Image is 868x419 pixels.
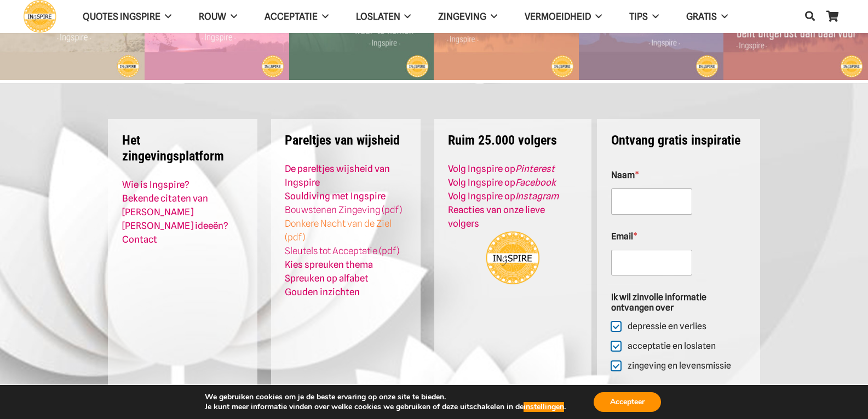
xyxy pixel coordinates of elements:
strong: Ontvang gratis inspiratie [611,133,740,148]
a: De pareltjes wijsheid van Ingspire [285,163,390,188]
a: Bouwstenen Zingeving (pdf) [285,204,402,215]
a: VERMOEIDHEID [511,3,616,31]
label: depressie en verlies [621,321,706,332]
button: instellingen [524,402,564,412]
span: ROUW [199,11,226,22]
a: Spreuken op alfabet [285,273,369,284]
a: Souldiving met Ingspire [285,191,386,202]
a: Volg Ingspire opInstagram [448,191,559,202]
label: acceptatie en loslaten [621,341,716,352]
a: GRATIS [672,3,741,31]
a: Bekende citaten van [PERSON_NAME] [122,193,208,217]
span: GRATIS [686,11,717,22]
label: Naam [611,170,746,180]
a: Acceptatie [251,3,342,31]
span: Loslaten [356,11,400,22]
strong: Volg Ingspire op [448,191,559,202]
p: Je kunt meer informatie vinden over welke cookies we gebruiken of deze uitschakelen in de . [205,402,566,412]
em: Instagram [515,191,559,202]
span: Zingeving [438,11,486,22]
a: Kies spreuken thema [285,259,373,270]
a: Zingeving [424,3,511,31]
span: TIPS [629,11,648,22]
a: Gouden inzichten [285,286,360,297]
label: zingeving en levensmissie [621,360,731,372]
em: Facebook [515,177,556,188]
span: VERMOEIDHEID [525,11,591,22]
a: Zoeken [799,3,821,30]
strong: Het zingevingsplatform [122,133,224,164]
p: We gebruiken cookies om je de beste ervaring op onze site te bieden. [205,392,566,402]
a: Donkere Nacht van de Ziel (pdf) [285,218,392,243]
a: Reacties van onze lieve volgers [448,204,545,229]
a: Sleutels tot Acceptatie (pdf) [285,245,399,256]
a: Contact [122,234,157,245]
span: Acceptatie [265,11,318,22]
a: Volg Ingspire opFacebook [448,177,556,188]
a: [PERSON_NAME] ideeën? [122,220,228,231]
strong: Pareltjes van wijsheid [285,133,400,148]
button: Accepteer [594,392,661,412]
label: Email [611,231,746,242]
strong: Ruim 25.000 volgers [448,133,557,148]
em: Pinterest [515,163,555,174]
strong: Volg Ingspire op [448,163,555,174]
a: ROUW [185,3,251,31]
a: Wie is Ingspire? [122,179,189,190]
img: Ingspire.nl - het zingevingsplatform! [485,231,540,285]
a: Loslaten [342,3,425,31]
legend: Ik wil zinvolle informatie ontvangen over [611,292,746,313]
a: QUOTES INGSPIRE [69,3,185,31]
span: QUOTES INGSPIRE [83,11,160,22]
a: TIPS [616,3,672,31]
a: Volg Ingspire opPinterest [448,163,555,174]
